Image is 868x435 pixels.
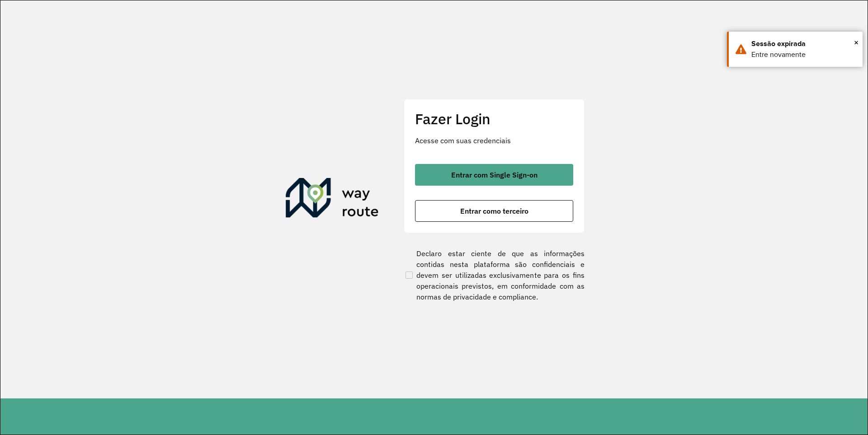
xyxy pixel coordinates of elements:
[854,36,859,49] span: ×
[751,49,856,60] div: Entre novamente
[451,171,538,178] span: Entrar com Single Sign-on
[415,200,573,222] button: button
[415,135,573,146] p: Acesse com suas credenciais
[404,248,585,302] label: Declaro estar ciente de que as informações contidas nesta plataforma são confidenciais e devem se...
[415,110,573,127] h2: Fazer Login
[286,178,379,221] img: Roteirizador AmbevTech
[460,207,528,215] span: Entrar como terceiro
[854,36,859,49] button: Close
[751,38,856,49] div: Sessão expirada
[415,164,573,186] button: button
